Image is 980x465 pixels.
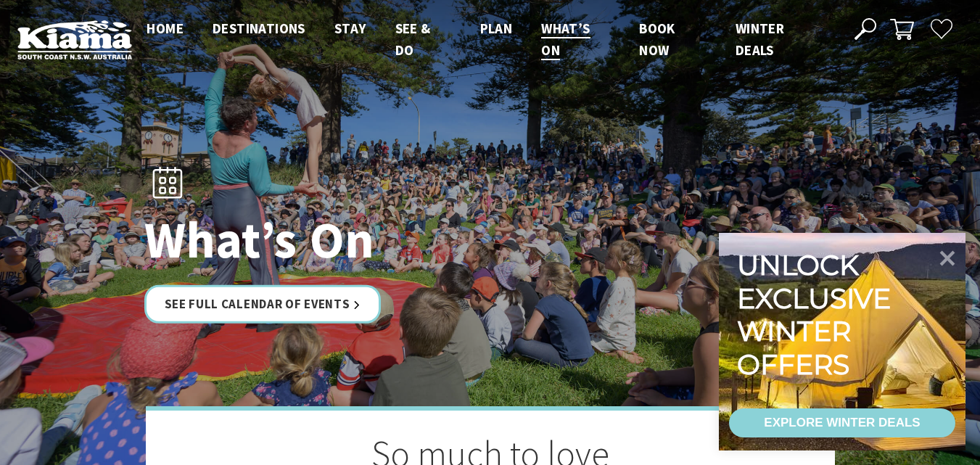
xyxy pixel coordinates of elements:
span: See & Do [395,20,431,59]
nav: Main Menu [132,17,838,62]
img: Kiama Logo [17,20,132,59]
span: Book now [639,20,675,59]
div: Unlock exclusive winter offers [737,249,897,381]
span: Home [147,20,184,37]
a: EXPLORE WINTER DEALS [729,408,955,437]
span: Stay [334,20,366,37]
div: EXPLORE WINTER DEALS [764,408,920,437]
span: Destinations [213,20,305,37]
span: Plan [480,20,513,37]
span: What’s On [541,20,590,59]
h1: What’s On [144,212,554,268]
span: Winter Deals [736,20,784,59]
a: See Full Calendar of Events [144,285,382,324]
